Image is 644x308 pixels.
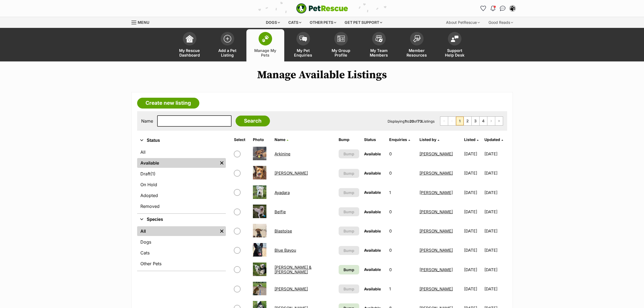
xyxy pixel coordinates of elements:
a: Page 2 [464,117,471,125]
a: Listed by [420,137,439,142]
span: Available [364,229,381,233]
a: [PERSON_NAME] [275,286,308,291]
a: Removed [137,201,226,211]
span: Available [364,171,381,175]
button: Bump [339,149,359,158]
a: Manage My Pets [246,29,284,61]
th: Select [232,135,250,144]
a: Blastoise [275,228,292,234]
button: Bump [339,227,359,235]
span: My Pet Enquiries [291,48,315,57]
img: dashboard-icon-eb2f2d2d3e046f16d808141f083e7271f6b2e854fb5c12c21221c1fb7104beca.svg [186,35,193,42]
img: manage-my-pets-icon-02211641906a0b7f246fdf0571729dbe1e7629f14944591b6c1af311fb30b64b.svg [262,35,269,42]
a: Belfie [275,209,286,214]
td: 0 [387,241,417,260]
span: My Team Members [367,48,391,57]
a: Page 4 [480,117,487,125]
span: Available [364,287,381,291]
a: [PERSON_NAME] [420,267,453,272]
th: Photo [251,135,272,144]
span: Displaying to of Listings [388,119,435,123]
span: Support Help Desk [442,48,467,57]
nav: Pagination [440,116,503,126]
th: Bump [336,135,361,144]
a: PetRescue [296,3,348,14]
img: logo-e224e6f780fb5917bec1dbf3a21bbac754714ae5b6737aabdf751b685950b380.svg [296,3,348,14]
img: member-resources-icon-8e73f808a243e03378d46382f2149f9095a855e16c252ad45f914b54edf8863c.svg [413,35,421,42]
a: Page 3 [472,117,479,125]
div: Cats [285,17,305,28]
strong: 20 [409,119,414,123]
a: [PERSON_NAME] [420,248,453,253]
button: Notifications [489,4,497,13]
a: [PERSON_NAME] [420,151,453,156]
a: Support Help Desk [436,29,474,61]
a: On Hold [137,180,226,189]
a: Menu [131,17,153,27]
div: Species [137,225,226,271]
a: All [137,147,226,157]
img: help-desk-icon-fdf02630f3aa405de69fd3d07c3f3aa587a6932b1a1747fa1d2bba05be0121f9.svg [451,35,458,42]
td: [DATE] [462,202,484,221]
span: Page 1 [456,117,464,125]
a: All [137,226,218,236]
a: My Team Members [360,29,398,61]
span: Add a Pet Listing [215,48,240,57]
td: [DATE] [484,241,506,260]
td: 0 [387,222,417,240]
a: Add a Pet Listing [209,29,246,61]
td: 0 [387,202,417,221]
span: Menu [138,20,149,25]
span: Available [364,209,381,214]
a: Cats [137,248,226,258]
td: [DATE] [484,164,506,182]
img: Lynda Smith profile pic [510,6,515,11]
span: Member Resources [405,48,429,57]
div: Status [137,146,226,213]
td: [DATE] [462,280,484,298]
span: Updated [484,137,500,142]
td: 0 [387,145,417,163]
span: Bump [344,248,354,253]
button: Bump [339,169,359,178]
td: [DATE] [484,145,506,163]
a: [PERSON_NAME] [420,209,453,214]
a: Next page [487,117,495,125]
a: Arkinine [275,151,290,156]
td: [DATE] [484,280,506,298]
a: Updated [484,137,503,142]
a: Name [275,137,288,142]
td: 0 [387,260,417,279]
img: team-members-icon-5396bd8760b3fe7c0b43da4ab00e1e3bb1a5d9ba89233759b79545d2d3fc5d0d.svg [375,35,383,42]
span: Available [364,267,381,272]
img: add-pet-listing-icon-0afa8454b4691262ce3f59096e99ab1cd57d4a30225e0717b998d2c9b9846f56.svg [224,35,231,42]
img: chat-41dd97257d64d25036548639549fe6c8038ab92f7586957e7f3b1b290dea8141.svg [500,6,506,11]
td: [DATE] [462,164,484,182]
a: Remove filter [218,158,226,168]
a: Adopted [137,191,226,200]
span: Bump [344,190,354,195]
a: Listed [464,137,478,142]
button: Status [137,137,226,144]
span: Available [364,190,381,195]
button: Bump [339,207,359,216]
td: [DATE] [462,145,484,163]
span: Bump [344,228,354,234]
td: [DATE] [484,202,506,221]
td: 1 [387,280,417,298]
td: [DATE] [462,183,484,202]
span: Bump [344,171,354,176]
strong: 1 [405,119,406,123]
img: pet-enquiries-icon-7e3ad2cf08bfb03b45e93fb7055b45f3efa6380592205ae92323e6603595dc1f.svg [299,36,307,42]
a: Remove filter [218,226,226,236]
span: Name [275,137,285,142]
span: Bump [344,209,354,215]
span: My Group Profile [329,48,353,57]
div: Get pet support [341,17,386,28]
a: Ayadara [275,190,290,195]
td: [DATE] [462,222,484,240]
span: My Rescue Dashboard [177,48,202,57]
button: Bump [339,188,359,197]
button: Bump [339,284,359,293]
a: Member Resources [398,29,436,61]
